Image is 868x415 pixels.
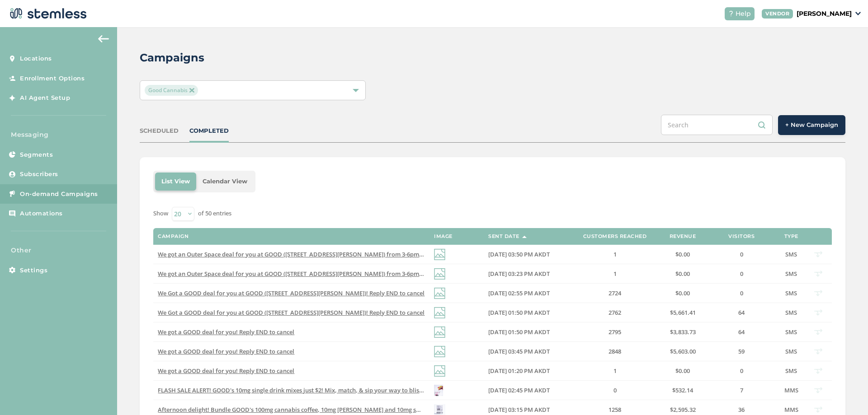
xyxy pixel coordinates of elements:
[782,251,800,258] label: SMS
[488,289,565,297] label: 09/04/2025 02:55 PM AKDT
[710,367,773,375] label: 0
[785,308,797,317] span: SMS
[675,367,690,375] span: $0.00
[434,268,445,280] img: icon-img-d887fa0c.svg
[488,386,550,394] span: [DATE] 02:45 PM AKDT
[158,308,425,317] span: We Got a GOOD deal for you at GOOD ([STREET_ADDRESS][PERSON_NAME])! Reply END to cancel
[140,50,204,66] h2: Campaigns
[609,308,621,317] span: 2762
[782,406,800,414] label: MMS
[488,308,550,317] span: [DATE] 01:50 PM AKDT
[782,367,800,375] label: SMS
[158,233,189,239] label: Campaign
[675,289,690,297] span: $0.00
[145,85,198,96] span: Good Cannabis
[574,328,656,336] label: 2795
[665,251,701,258] label: $0.00
[20,150,53,159] span: Segments
[665,328,701,336] label: $3,833.73
[158,270,425,278] label: We got an Outer Space deal for you at GOOD (356 Old Steese Hwy) from 3-6pm Reply END to cancel
[7,5,87,23] img: logo-dark-0685b13c.svg
[738,328,745,336] span: 64
[797,9,852,19] p: [PERSON_NAME]
[710,270,773,278] label: 0
[778,115,845,135] button: + New Campaign
[710,387,773,394] label: 7
[661,115,773,135] input: Search
[710,289,773,297] label: 0
[710,406,773,414] label: 36
[728,11,734,16] img: icon-help-white-03924b79.svg
[738,347,745,355] span: 59
[782,309,800,317] label: SMS
[155,173,196,191] li: List View
[488,309,565,317] label: 09/01/2025 01:50 PM AKDT
[196,173,254,191] li: Calendar View
[665,367,701,375] label: $0.00
[574,251,656,258] label: 1
[670,308,696,317] span: $5,661.41
[488,270,550,278] span: [DATE] 03:23 PM AKDT
[785,347,797,355] span: SMS
[728,233,755,239] label: Visitors
[782,387,800,394] label: MMS
[738,308,745,317] span: 64
[665,309,701,317] label: $5,661.41
[670,328,696,336] span: $3,833.73
[740,367,743,375] span: 0
[189,88,194,93] img: icon-close-accent-8a337256.svg
[158,328,294,336] span: We got a GOOD deal for you! Reply END to cancel
[488,328,550,336] span: [DATE] 01:50 PM AKDT
[158,328,425,336] label: We got a GOOD deal for you! Reply END to cancel
[574,348,656,355] label: 2848
[782,328,800,336] label: SMS
[158,309,425,317] label: We Got a GOOD deal for you at GOOD (356 Old Steese Hwy)! Reply END to cancel
[20,209,63,218] span: Automations
[785,289,797,297] span: SMS
[670,406,696,414] span: $2,595.32
[609,406,621,414] span: 1258
[488,406,550,414] span: [DATE] 03:15 PM AKDT
[613,386,617,394] span: 0
[434,249,445,260] img: icon-img-d887fa0c.svg
[762,9,793,19] div: VENDOR
[740,289,743,297] span: 0
[613,270,617,278] span: 1
[158,289,425,297] span: We Got a GOOD deal for you at GOOD ([STREET_ADDRESS][PERSON_NAME])! Reply END to cancel
[488,328,565,336] label: 08/31/2025 01:50 PM AKDT
[574,406,656,414] label: 1258
[675,270,690,278] span: $0.00
[522,236,527,238] img: icon-sort-1e1d7615.svg
[488,387,565,394] label: 05/15/2025 02:45 PM AKDT
[20,74,85,83] span: Enrollment Options
[785,270,797,278] span: SMS
[158,367,425,375] label: We got a GOOD deal for you! Reply END to cancel
[488,251,565,258] label: 09/04/2025 03:50 PM AKDT
[785,121,838,130] span: + New Campaign
[574,289,656,297] label: 2724
[613,367,617,375] span: 1
[488,406,565,414] label: 04/21/2025 03:15 PM AKDT
[198,209,231,218] label: of 50 entries
[613,250,617,258] span: 1
[488,233,519,239] label: Sent Date
[158,250,476,258] span: We got an Outer Space deal for you at GOOD ([STREET_ADDRESS][PERSON_NAME]) from 3-6pm Reply END t...
[158,387,425,394] label: FLASH SALE ALERT! GOOD's 10mg single drink mixes just $2! Mix, match, & sip your way to bliss. Gr...
[665,289,701,297] label: $0.00
[823,372,868,415] iframe: Chat Widget
[434,326,445,338] img: icon-img-d887fa0c.svg
[140,126,179,135] div: SCHEDULED
[583,233,647,239] label: Customers Reached
[434,307,445,318] img: icon-img-d887fa0c.svg
[488,348,565,355] label: 08/28/2025 03:45 PM AKDT
[574,387,656,394] label: 0
[855,12,861,15] img: icon_down-arrow-small-66adaf34.svg
[98,35,109,42] img: icon-arrow-back-accent-c549486e.svg
[785,250,797,258] span: SMS
[665,406,701,414] label: $2,595.32
[158,406,811,414] span: Afternoon delight! Bundle GOOD's 100mg cannabis coffee, 10mg [PERSON_NAME] and 10mg sweetener for...
[488,270,565,278] label: 09/04/2025 03:23 PM AKDT
[434,385,443,396] img: QNG7kchiRwT6XUF9Ig9LulGJwRDjg8YuLbhARB.gif
[488,367,565,375] label: 08/28/2025 01:20 PM AKDT
[434,233,453,239] label: Image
